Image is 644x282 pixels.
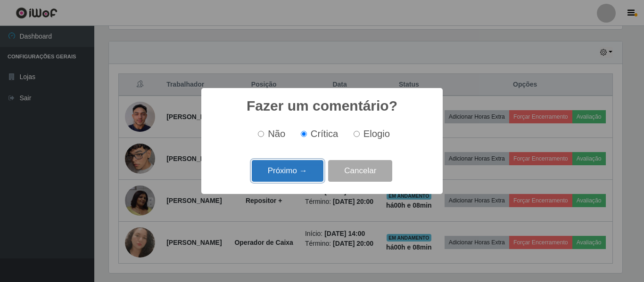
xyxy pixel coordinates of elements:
input: Crítica [301,131,307,137]
span: Não [268,129,285,139]
input: Elogio [354,131,360,137]
input: Não [258,131,264,137]
button: Cancelar [328,160,392,182]
button: Próximo → [252,160,323,182]
span: Elogio [363,129,390,139]
span: Crítica [311,129,339,139]
h2: Fazer um comentário? [247,97,397,114]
